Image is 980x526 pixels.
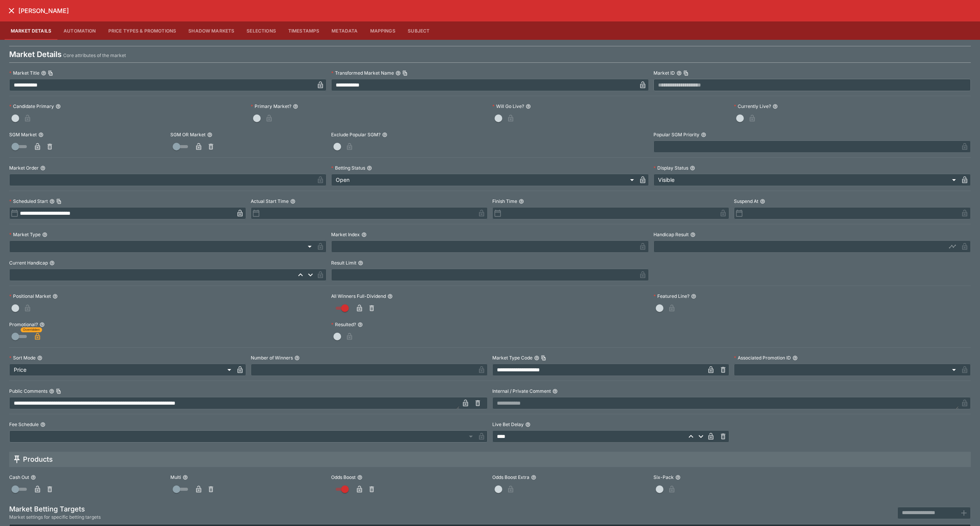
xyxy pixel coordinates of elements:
[519,199,524,204] button: Finish Time
[395,70,401,76] button: Transformed Market NameCopy To Clipboard
[734,354,791,361] p: Associated Promotion ID
[734,198,758,204] p: Suspend At
[52,294,58,299] button: Positional Market
[331,131,381,138] p: Exclude Popular SGM?
[56,104,61,109] button: Candidate Primary
[183,475,188,480] button: Multi
[525,422,531,427] button: Live Bet Delay
[9,231,41,238] p: Market Type
[357,475,363,480] button: Odds Boost
[541,355,546,361] button: Copy To Clipboard
[170,474,181,480] p: Multi
[41,70,46,76] button: Market TitleCopy To Clipboard
[358,260,363,266] button: Result Limit
[653,174,959,186] div: Visible
[251,354,293,361] p: Number of Winners
[653,70,675,76] p: Market ID
[552,389,558,394] button: Internal / Private Comment
[402,21,436,40] button: Subject
[325,21,364,40] button: Metadata
[102,21,183,40] button: Price Types & Promotions
[182,21,240,40] button: Shadow Markets
[331,174,636,186] div: Open
[39,322,45,327] button: Promotional?
[690,232,696,237] button: Handicap Result
[653,165,688,171] p: Display Status
[675,475,681,480] button: Six-Pack
[9,321,38,328] p: Promotional?
[367,165,372,171] button: Betting Status
[40,165,46,171] button: Market Order
[773,104,778,109] button: Currently Live?
[38,132,44,137] button: SGM Market
[653,131,699,138] p: Popular SGM Priority
[492,198,517,204] p: Finish Time
[361,232,367,237] button: Market Index
[701,132,706,137] button: Popular SGM Priority
[492,354,532,361] p: Market Type Code
[492,388,551,394] p: Internal / Private Comment
[9,354,36,361] p: Sort Mode
[9,70,39,76] p: Market Title
[387,294,393,299] button: All Winners Full-Dividend
[251,103,291,109] p: Primary Market?
[9,198,48,204] p: Scheduled Start
[294,355,300,361] button: Number of Winners
[282,21,326,40] button: Timestamps
[293,104,298,109] button: Primary Market?
[49,199,55,204] button: Scheduled StartCopy To Clipboard
[23,455,53,464] h5: Products
[240,21,282,40] button: Selections
[37,355,42,361] button: Sort Mode
[40,422,46,427] button: Fee Schedule
[9,165,39,171] p: Market Order
[9,293,51,299] p: Positional Market
[534,355,539,361] button: Market Type CodeCopy To Clipboard
[9,49,62,59] h4: Market Details
[331,70,394,76] p: Transformed Market Name
[690,165,695,171] button: Display Status
[57,21,102,40] button: Automation
[331,321,356,328] p: Resulted?
[526,104,531,109] button: Will Go Live?
[531,475,536,480] button: Odds Boost Extra
[9,388,47,394] p: Public Comments
[492,474,529,480] p: Odds Boost Extra
[48,70,53,76] button: Copy To Clipboard
[402,70,408,76] button: Copy To Clipboard
[5,4,18,18] button: close
[382,132,387,137] button: Exclude Popular SGM?
[31,475,36,480] button: Cash Out
[251,198,289,204] p: Actual Start Time
[653,293,689,299] p: Featured Line?
[56,389,61,394] button: Copy To Clipboard
[331,231,360,238] p: Market Index
[9,421,39,428] p: Fee Schedule
[676,70,682,76] button: Market IDCopy To Clipboard
[9,260,48,266] p: Current Handicap
[331,293,386,299] p: All Winners Full-Dividend
[653,231,689,238] p: Handicap Result
[56,199,62,204] button: Copy To Clipboard
[364,21,402,40] button: Mappings
[42,232,47,237] button: Market Type
[331,260,356,266] p: Result Limit
[49,389,54,394] button: Public CommentsCopy To Clipboard
[9,513,101,521] span: Market settings for specific betting targets
[331,474,356,480] p: Odds Boost
[63,52,126,59] p: Core attributes of the market
[760,199,765,204] button: Suspend At
[9,505,101,513] h5: Market Betting Targets
[23,327,40,332] span: Overridden
[691,294,696,299] button: Featured Line?
[683,70,689,76] button: Copy To Clipboard
[331,165,365,171] p: Betting Status
[9,364,234,376] div: Price
[5,21,57,40] button: Market Details
[653,474,674,480] p: Six-Pack
[492,103,524,109] p: Will Go Live?
[18,7,69,15] h6: [PERSON_NAME]
[290,199,296,204] button: Actual Start Time
[9,474,29,480] p: Cash Out
[358,322,363,327] button: Resulted?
